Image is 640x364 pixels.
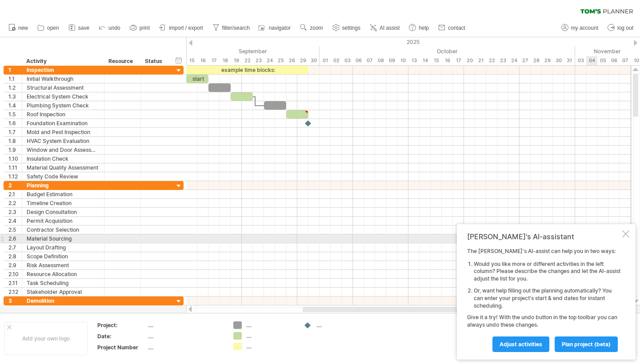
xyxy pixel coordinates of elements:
[27,119,100,127] div: Foundation Examination
[208,56,220,65] div: Wednesday, 17 September 2025
[442,56,453,65] div: Thursday, 16 October 2025
[246,332,295,340] div: ....
[8,181,22,190] div: 2
[27,199,100,207] div: Timeline Creation
[436,22,468,34] a: contact
[27,208,100,216] div: Design Consultation
[140,25,150,31] span: print
[27,243,100,252] div: Layout Drafting
[145,57,164,66] div: Status
[27,66,100,74] div: Inspection
[286,56,297,65] div: Friday, 26 September 2025
[27,137,100,145] div: HVAC System Evaluation
[8,217,22,225] div: 2.4
[500,341,542,348] span: Adjust activities
[27,252,100,261] div: Scope Definition
[448,25,465,31] span: contact
[169,25,203,31] span: import / export
[380,25,400,31] span: AI assist
[542,56,553,65] div: Wednesday, 29 October 2025
[310,25,323,31] span: zoom
[320,47,575,56] div: October 2025
[8,66,22,74] div: 1
[231,56,242,65] div: Friday, 19 September 2025
[492,336,549,352] a: Adjust activities
[27,92,100,101] div: Electrical System Check
[520,56,531,65] div: Monday, 27 October 2025
[186,75,208,83] div: start
[620,56,631,65] div: Friday, 7 November 2025
[431,56,442,65] div: Wednesday, 15 October 2025
[8,83,22,92] div: 1.2
[617,25,633,31] span: log out
[320,56,331,65] div: Wednesday, 1 October 2025
[75,47,320,56] div: September 2025
[27,172,100,181] div: Safety Code Review
[497,56,508,65] div: Thursday, 23 October 2025
[353,56,364,65] div: Monday, 6 October 2025
[308,56,320,65] div: Tuesday, 30 September 2025
[186,66,308,74] div: example time blocks:
[8,226,22,234] div: 2.5
[467,232,620,241] div: [PERSON_NAME]'s AI-assistant
[331,56,342,65] div: Thursday, 2 October 2025
[364,56,375,65] div: Tuesday, 7 October 2025
[66,22,92,34] a: save
[8,234,22,243] div: 2.6
[8,146,22,154] div: 1.9
[27,101,100,110] div: Plumbing System Check
[78,25,89,31] span: save
[27,75,100,83] div: Initial Walkthrough
[419,25,429,31] span: help
[27,163,100,172] div: Material Quality Assessment
[18,25,28,31] span: new
[246,343,295,350] div: ....
[27,128,100,136] div: Mold and Pest Inspection
[571,25,598,31] span: my account
[8,110,22,119] div: 1.5
[555,336,618,352] a: plan project (beta)
[35,22,62,34] a: open
[4,322,88,355] div: Add your own logo
[27,261,100,269] div: Risk Assessment
[27,297,100,305] div: Demolition
[397,56,408,65] div: Friday, 10 October 2025
[246,321,295,329] div: ....
[8,137,22,145] div: 1.8
[242,56,253,65] div: Monday, 22 September 2025
[8,243,22,252] div: 2.7
[27,181,100,190] div: Planning
[96,22,123,34] a: undo
[27,234,100,243] div: Material Sourcing
[128,22,152,34] a: print
[108,25,120,31] span: undo
[8,270,22,278] div: 2.10
[586,56,597,65] div: Tuesday, 4 November 2025
[8,288,22,296] div: 2.12
[97,344,146,351] div: Project Number
[316,321,365,329] div: ....
[27,146,100,154] div: Window and Door Assessment
[197,56,208,65] div: Tuesday, 16 September 2025
[27,190,100,198] div: Budget Estimation
[508,56,520,65] div: Friday, 24 October 2025
[608,56,620,65] div: Thursday, 6 November 2025
[8,92,22,101] div: 1.3
[8,252,22,261] div: 2.8
[8,261,22,269] div: 2.9
[257,22,293,34] a: navigator
[368,22,402,34] a: AI assist
[375,56,386,65] div: Wednesday, 8 October 2025
[157,22,206,34] a: import / export
[8,199,22,207] div: 2.2
[47,25,59,31] span: open
[562,341,611,348] span: plan project (beta)
[27,288,100,296] div: Stakeholder Approval
[148,332,223,340] div: ....
[486,56,497,65] div: Wednesday, 22 October 2025
[407,22,432,34] a: help
[275,56,286,65] div: Thursday, 25 September 2025
[186,56,197,65] div: Monday, 15 September 2025
[408,56,420,65] div: Monday, 13 October 2025
[27,83,100,92] div: Structural Assessment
